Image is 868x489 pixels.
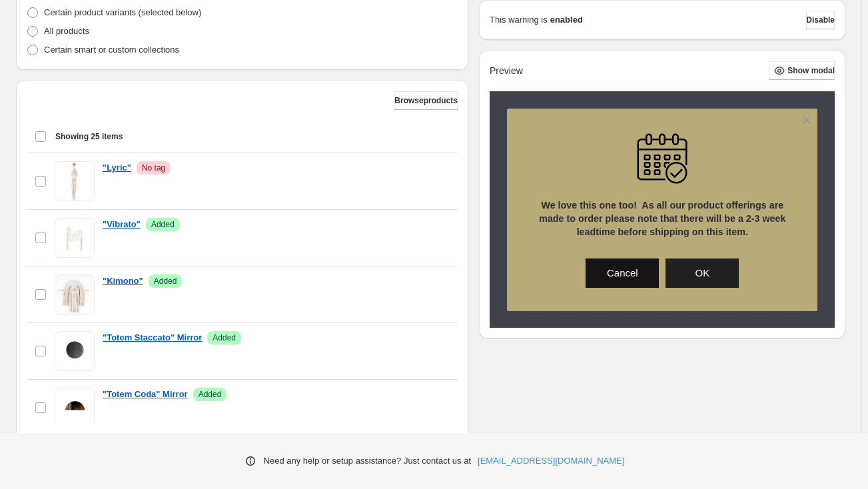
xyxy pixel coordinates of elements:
p: All products [44,25,89,38]
span: Added [199,389,222,400]
button: Disable [806,11,835,29]
span: Browse products [394,95,458,106]
button: OK [665,258,739,288]
strong: enabled [550,13,583,27]
h2: Preview [490,65,523,77]
span: Added [213,332,236,343]
img: "Lyric" [55,161,95,201]
img: "Vibrato" [55,218,95,258]
a: "Vibrato" [103,218,141,231]
span: Added [154,276,177,286]
img: "Kimono" [56,274,93,314]
p: Certain smart or custom collections [44,43,179,57]
p: This warning is [490,13,548,27]
img: "Totem Staccato" Mirror [55,331,95,371]
a: "Totem Coda" Mirror [103,388,188,401]
button: Browseproducts [394,91,458,110]
span: Certain product variants (selected below) [44,7,201,17]
span: No tag [142,163,165,173]
span: Disable [806,15,835,25]
a: [EMAIL_ADDRESS][DOMAIN_NAME] [478,454,624,468]
img: "Totem Coda" Mirror [55,388,95,428]
span: Showing 25 items [55,131,123,142]
span: Added [151,219,175,230]
strong: We love this one too! As all our product offerings are made to order please note that there will ... [539,200,785,237]
a: "Totem Staccato" Mirror [103,331,202,344]
span: Show modal [787,65,835,76]
button: Show modal [769,61,835,80]
a: "Kimono" [103,274,143,288]
button: Cancel [586,258,659,288]
a: "Lyric" [103,161,131,175]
